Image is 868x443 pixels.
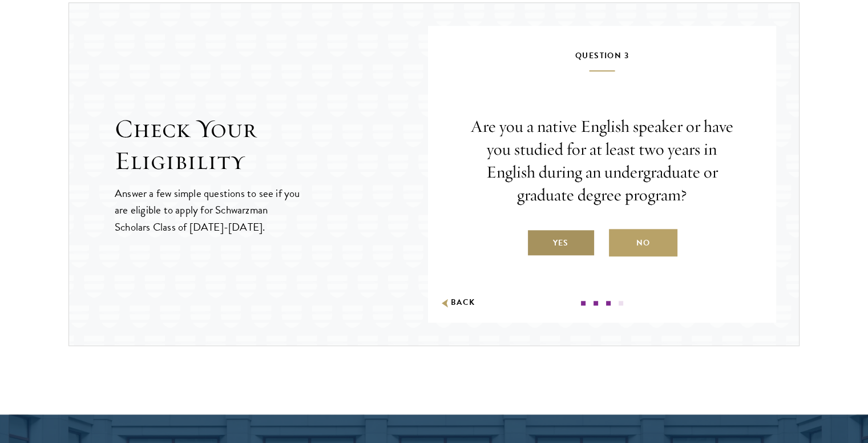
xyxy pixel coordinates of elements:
h5: Question 3 [462,49,742,71]
p: Answer a few simple questions to see if you are eligible to apply for Schwarzman Scholars Class o... [115,185,301,235]
label: Yes [527,229,595,256]
h2: Check Your Eligibility [115,113,428,177]
button: Back [439,297,475,309]
label: No [609,229,677,256]
p: Are you a native English speaker or have you studied for at least two years in English during an ... [462,115,742,207]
